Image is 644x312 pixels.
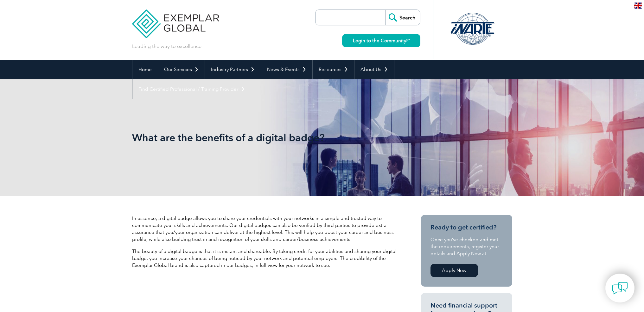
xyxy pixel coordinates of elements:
a: Login to the Community [342,34,420,47]
h3: Ready to get certified? [430,223,503,231]
a: About Us [354,60,394,79]
input: Search [385,10,420,25]
a: Home [132,60,158,79]
a: Our Services [158,60,205,79]
p: In essence, a digital badge allows you to share your credentials with your networks in a simple a... [132,215,398,243]
a: Find Certified Professional / Training Provider [132,79,251,99]
img: en [634,3,642,9]
p: Once you’ve checked and met the requirements, register your details and Apply Now at [430,236,503,257]
img: open_square.png [406,39,410,42]
a: Resources [313,60,354,79]
p: The beauty of a digital badge is that it is instant and shareable. By taking credit for your abil... [132,248,398,269]
a: Apply Now [430,264,478,277]
h1: What are the benefits of a digital badge? [132,131,375,144]
a: News & Events [261,60,312,79]
p: Leading the way to excellence [132,43,201,50]
img: contact-chat.png [612,280,628,296]
a: Industry Partners [205,60,261,79]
